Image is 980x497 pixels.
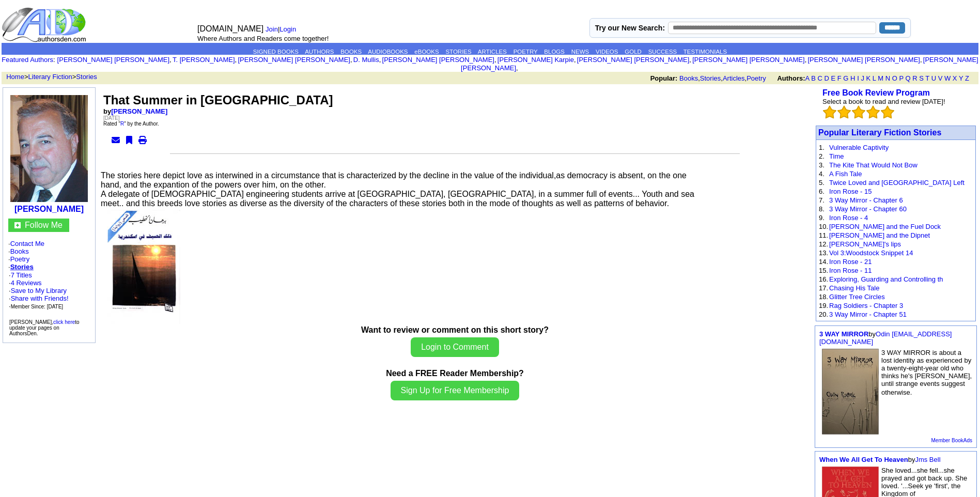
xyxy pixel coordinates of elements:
[919,74,924,82] a: S
[822,88,930,97] a: Free Book Review Program
[14,222,21,228] img: gc.jpg
[829,152,844,160] a: Time
[912,74,917,82] a: R
[28,73,72,81] a: Literary Fiction
[852,105,865,119] img: bigemptystars.png
[829,275,943,283] a: Exploring, Guarding and Controlling th
[6,73,24,81] a: Home
[819,179,825,187] font: 5.
[850,74,855,82] a: H
[238,56,350,64] a: [PERSON_NAME] [PERSON_NAME]
[53,319,75,325] a: click here
[9,271,69,310] font: · ·
[873,74,876,82] a: L
[576,57,577,63] font: i
[829,231,930,239] a: [PERSON_NAME] and the Dipnet
[829,144,889,151] a: Vulnerable Captivity
[822,349,879,434] img: 27395.jpg
[819,231,828,239] font: 11.
[857,74,859,82] a: I
[819,188,825,195] font: 6.
[679,74,698,82] a: Books
[411,337,499,357] button: Login to Comment
[11,287,67,294] a: Save to My Library
[10,240,44,247] a: Contact Me
[819,275,828,283] font: 16.
[25,221,63,229] a: Follow Me
[819,302,828,309] font: 19.
[173,56,235,64] a: T. [PERSON_NAME]
[819,170,825,178] font: 4.
[777,74,805,82] b: Authors:
[253,49,299,55] a: SIGNED BOOKS
[965,74,969,82] a: Z
[819,161,825,169] font: 3.
[544,49,565,55] a: BLOGS
[361,325,549,334] b: Want to review or comment on this short story?
[445,49,471,55] a: STORIES
[391,381,520,400] button: Sign Up for Free Membership
[723,74,745,82] a: Articles
[905,74,910,82] a: Q
[829,214,868,222] a: Iron Rose - 4
[107,210,180,324] img: 21086.jpeg
[829,310,907,318] a: 3 Way Mirror - Chapter 51
[11,304,64,309] font: Member Since: [DATE]
[953,74,957,82] a: X
[596,49,618,55] a: VIDEOS
[279,25,296,33] a: Login
[497,56,574,64] a: [PERSON_NAME] Karpie
[811,74,816,82] a: B
[805,74,810,82] a: A
[829,170,862,178] a: A Fish Tale
[829,249,913,257] a: Vol 3:Woodstock Snippet 14
[625,49,642,55] a: GOLD
[340,49,362,55] a: BOOKS
[822,98,945,105] font: Select a book to read and review [DATE]!
[819,330,952,346] a: Odin [EMAIL_ADDRESS][DOMAIN_NAME]
[381,57,382,63] font: i
[577,56,689,64] a: [PERSON_NAME] [PERSON_NAME]
[353,56,379,64] a: D. Mullis
[10,95,88,202] img: 39468.jpg
[819,152,825,160] font: 2.
[305,49,334,55] a: AUTHORS
[861,74,864,82] a: J
[931,74,936,82] a: U
[197,24,263,33] font: [DOMAIN_NAME]
[172,57,173,63] font: i
[8,240,90,310] font: · · · ·
[829,223,941,230] a: [PERSON_NAME] and the Fuel Dock
[885,74,890,82] a: N
[819,205,825,213] font: 8.
[746,74,766,82] a: Poetry
[819,249,828,257] font: 13.
[824,74,829,82] a: D
[878,74,883,82] a: M
[10,247,29,255] a: Books
[648,49,677,55] a: SUCCESS
[9,287,69,310] font: · · ·
[650,74,678,82] b: Popular:
[944,74,951,82] a: W
[818,128,941,137] font: Popular Literary Fiction Stories
[819,456,908,463] a: When We All Get To Heaven
[461,56,978,72] a: [PERSON_NAME] [PERSON_NAME]
[2,56,55,64] font: :
[57,56,978,72] font: , , , , , , , , , ,
[10,255,30,263] a: Poetry
[819,293,828,301] font: 18.
[10,263,34,271] a: Stories
[892,74,897,82] a: O
[386,369,524,378] b: Need a FREE Reader Membership?
[14,205,84,213] a: [PERSON_NAME]
[819,310,828,318] font: 20.
[76,73,97,81] a: Stories
[103,93,333,107] font: That Summer in [GEOGRAPHIC_DATA]
[829,205,907,213] a: 3 Way Mirror - Chapter 60
[831,74,835,82] a: E
[11,271,32,279] a: 7 Titles
[823,105,836,119] img: bigemptystars.png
